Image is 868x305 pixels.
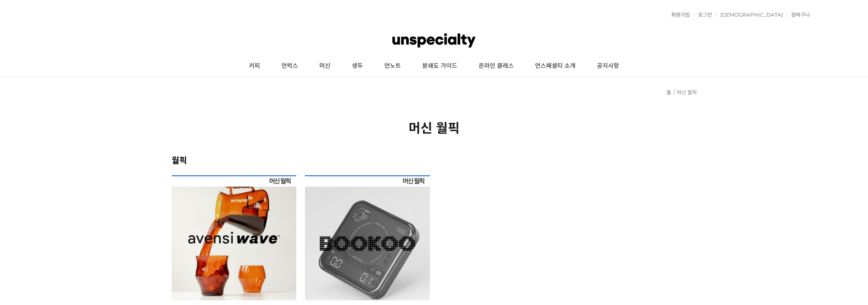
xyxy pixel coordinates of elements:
[341,55,374,77] a: 생두
[172,154,697,166] h2: 월픽
[524,55,586,77] a: 언스페셜티 소개
[716,12,783,17] a: [DEMOGRAPHIC_DATA]
[172,175,297,300] img: [10월 머신 월픽] 아벤시 웨이브 센서리 서버/글라스 - 뉴컬러 앰버 (10/1~10/31)
[374,55,412,77] a: 언노트
[271,55,309,77] a: 언럭스
[667,12,690,17] a: 회원가입
[586,55,630,77] a: 공지사항
[787,12,810,17] a: 장바구니
[305,175,430,300] img: [10월 머신 월픽] 부쿠 테미스 미니 저울 (10/1 ~ 10/31)
[468,55,524,77] a: 온라인 클래스
[172,118,697,137] h2: 머신 월픽
[309,55,341,77] a: 머신
[238,55,271,77] a: 커피
[694,12,712,17] a: 로그인
[677,89,697,96] a: 머신 월픽
[666,89,671,96] a: 홈
[392,28,475,53] img: 언스페셜티 몰
[412,55,468,77] a: 분쇄도 가이드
